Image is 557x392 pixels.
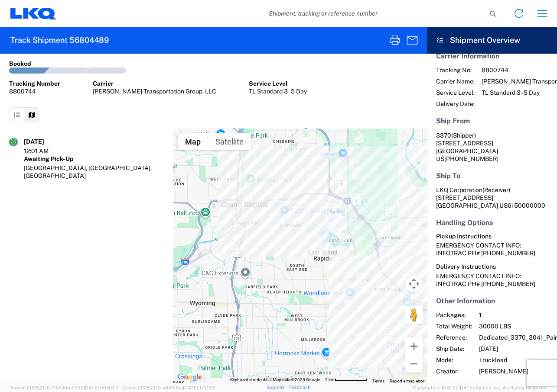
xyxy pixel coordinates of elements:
h5: Ship To [436,172,548,180]
button: Keyboard shortcuts [230,377,267,383]
div: Awaiting Pick-Up [24,155,164,163]
h5: Handling Options [436,218,548,227]
span: Total Weight: [436,322,472,330]
span: (Shipper) [451,132,476,139]
div: Carrier [93,80,216,87]
a: Open this area in Google Maps (opens a new window) [176,372,204,383]
a: Report a map error [390,379,424,383]
button: Map Scale: 2 km per 71 pixels [322,377,370,383]
span: [PHONE_NUMBER] [444,155,498,162]
div: TL Standard 3 - 5 Day [249,87,307,95]
h2: Track Shipment 56804489 [10,35,109,45]
input: Shipment, tracking or reference number [262,5,487,22]
a: Support [267,385,288,390]
span: Delivery Date: [436,100,475,108]
div: EMERGENCY CONTACT INFO: INFOTRAC PH# [PHONE_NUMBER] [436,272,548,288]
button: Map camera controls [405,275,423,292]
div: 12:01 AM [24,147,67,155]
button: Zoom out [405,355,423,373]
button: Show street map [178,133,208,150]
img: Google [176,372,204,383]
a: Feedback [288,385,310,390]
h5: Other Information [436,297,548,305]
button: Show satellite imagery [208,133,251,150]
div: Service Level [249,80,307,87]
span: [DATE] 17:21:12 [183,385,215,390]
span: Service Level: [436,89,475,96]
span: [DATE] 09:51:07 [84,385,119,390]
span: Packages: [436,311,472,319]
span: Mode: [436,356,472,364]
div: [DATE] [24,138,67,145]
span: (Receiver) [482,186,510,193]
div: [GEOGRAPHIC_DATA], [GEOGRAPHIC_DATA], [GEOGRAPHIC_DATA] [24,164,164,180]
div: 8800744 [9,87,60,95]
span: Tracking No: [436,66,475,74]
div: [PERSON_NAME] Transportation Group, LLC [93,87,216,95]
span: LKQ Corporation [STREET_ADDRESS] [436,186,510,201]
span: [STREET_ADDRESS] [436,140,493,147]
span: 2 km [325,377,335,382]
span: Creator: [436,367,472,375]
span: Client: 2025.20.0-e640dba [123,385,215,390]
span: Carrier Name: [436,77,475,85]
a: Terms [372,379,384,383]
button: Drag Pegman onto the map to open Street View [405,306,423,324]
h5: Ship From [436,117,548,125]
h5: Carrier Information [436,52,548,60]
span: Reference: [436,334,472,341]
span: Server: 2025.20.0-734e5bc92d9 [10,385,119,390]
div: EMERGENCY CONTACT INFO: INFOTRAC PH# [PHONE_NUMBER] [436,241,548,257]
span: 3370 [436,132,451,139]
span: 6150000000 [508,202,545,209]
div: Booked [9,60,31,67]
h6: Delivery Instructions [436,263,548,270]
header: Shipment Overview [427,27,557,54]
address: [GEOGRAPHIC_DATA] US [436,132,548,163]
div: Tracking Number [9,80,60,87]
span: Map data ©2025 Google [273,377,320,382]
span: Copyright © [DATE]-[DATE] Agistix Inc., All Rights Reserved [413,384,547,392]
h6: Pickup Instructions [436,233,548,240]
button: Zoom in [405,337,423,355]
address: [GEOGRAPHIC_DATA] US [436,186,548,209]
span: Ship Date: [436,345,472,353]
